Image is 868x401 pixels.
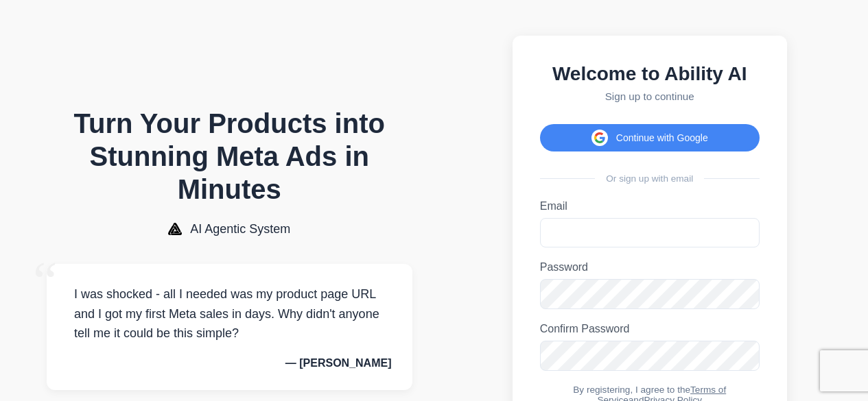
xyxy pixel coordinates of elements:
[33,250,58,313] span: “
[540,173,760,184] div: Or sign up with email
[540,323,760,335] label: Confirm Password
[540,261,760,274] label: Password
[168,223,182,235] img: AI Agentic System Logo
[540,200,760,212] label: Email
[540,63,760,85] h2: Welcome to Ability AI
[67,284,392,343] p: I was shocked - all I needed was my product page URL and I got my first Meta sales in days. Why d...
[67,357,392,369] p: — [PERSON_NAME]
[540,124,760,151] button: Continue with Google
[190,222,290,236] span: AI Agentic System
[540,90,760,102] p: Sign up to continue
[47,107,412,206] h1: Turn Your Products into Stunning Meta Ads in Minutes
